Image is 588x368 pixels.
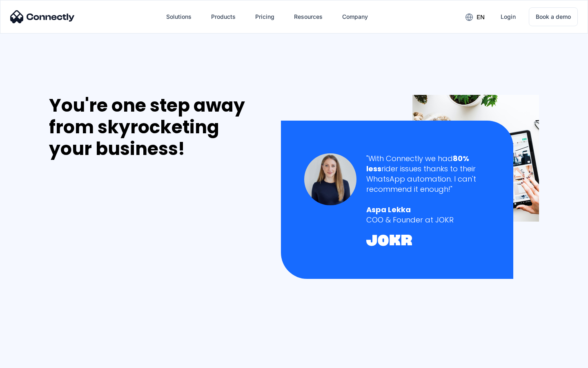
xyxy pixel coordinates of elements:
[10,10,75,23] img: Connectly Logo
[366,153,490,195] div: "With Connectly we had rider issues thanks to their WhatsApp automation. I can't recommend it eno...
[366,215,490,225] div: COO & Founder at JOKR
[255,11,274,22] div: Pricing
[366,153,469,174] strong: 80% less
[166,11,192,22] div: Solutions
[366,204,411,215] strong: Aspa Lekka
[501,11,516,22] div: Login
[211,11,236,22] div: Products
[16,354,49,365] ul: Language list
[294,11,323,22] div: Resources
[477,11,485,23] div: en
[249,7,281,27] a: Pricing
[8,354,49,365] aside: Language selected: English
[342,11,368,22] div: Company
[529,7,578,26] a: Book a demo
[494,7,522,27] a: Login
[49,95,264,159] div: You're one step away from skyrocketing your business!
[49,169,171,357] iframe: Form 0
